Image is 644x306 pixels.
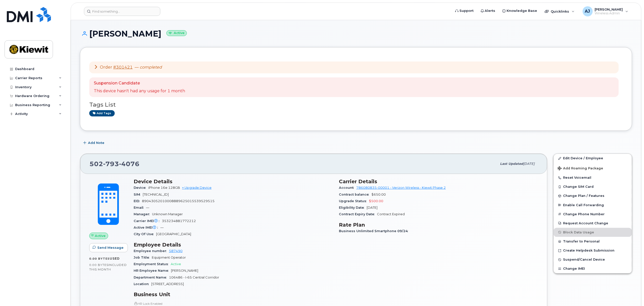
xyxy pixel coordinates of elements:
[554,237,632,246] button: Transfer to Personal
[100,65,112,70] span: Order
[146,206,149,209] span: —
[152,212,183,216] span: Unknown Manager
[171,262,181,266] span: Active
[166,30,187,36] small: Active
[339,178,538,185] h3: Carrier Details
[89,110,115,116] a: Add tags
[339,186,356,190] span: Account
[156,232,191,236] span: [GEOGRAPHIC_DATA]
[554,201,632,210] button: Enable Call Forwarding
[103,160,119,168] span: 793
[182,186,212,190] a: + Upgrade Device
[89,257,110,260] span: 0.00 Bytes
[97,245,124,250] span: Send Message
[151,282,184,286] span: [STREET_ADDRESS]
[142,199,215,203] span: 89043052010008889625015539529515
[339,222,538,228] h3: Rate Plan
[558,166,603,171] span: Add Roaming Package
[171,269,198,272] span: [PERSON_NAME]
[134,212,152,216] span: Manager
[554,219,632,228] button: Request Account Change
[134,269,171,272] span: HR Employee Name
[89,263,108,267] span: 0.00 Bytes
[367,206,377,209] span: [DATE]
[554,173,632,182] button: Reset Voicemail
[134,282,151,286] span: Location
[554,163,632,173] button: Add Roaming Package
[523,162,535,166] span: [DATE]
[80,29,632,38] h1: [PERSON_NAME]
[134,226,160,229] span: Active IMEI
[134,178,333,185] h3: Device Details
[134,301,333,306] p: HR Lock Enabled
[134,262,171,266] span: Employment Status
[113,65,133,70] a: #301421
[94,80,185,86] p: Suspension Candidate
[377,212,405,216] span: Contract Expired
[140,65,162,70] em: completed
[134,219,162,223] span: Carrier IMEI
[89,243,128,252] button: Send Message
[134,249,169,253] span: Employee number
[143,193,169,196] span: [TECHNICAL_ID]
[134,291,333,297] h3: Business Unit
[169,276,219,279] span: 106486 - I-65 Central Corridor
[95,233,106,238] span: Active
[554,182,632,191] button: Change SIM Card
[339,206,367,209] span: Eligibility Date
[134,199,142,203] span: EID
[371,193,386,196] span: $650.00
[356,186,446,190] a: 786080835-00001 - Verizon Wireless - Kiewit Phase 2
[622,284,640,302] iframe: Messenger Launcher
[119,160,139,168] span: 4076
[339,212,377,216] span: Contract Expiry Date
[339,199,369,203] span: Upgrade Status
[88,140,104,145] span: Add Note
[339,229,411,233] span: Business Unlimited Smartphone 09/24
[169,249,183,253] a: 587490
[554,255,632,264] button: Suspend/Cancel Device
[134,186,148,190] span: Device
[563,194,605,198] span: Change Plan / Features
[369,199,383,203] span: $500.00
[162,219,196,223] span: 353234881772212
[554,246,632,255] a: Create Helpdesk Submission
[554,154,632,163] a: Edit Device / Employee
[563,203,604,207] span: Enable Call Forwarding
[554,191,632,200] button: Change Plan / Features
[94,88,185,94] p: This device hasn't had any usage for 1 month
[563,258,605,262] span: Suspend/Cancel Device
[134,206,146,209] span: Email
[554,264,632,273] button: Change IMEI
[135,65,162,70] span: —
[554,210,632,219] button: Change Phone Number
[134,256,152,259] span: Job Title
[89,102,623,108] h3: Tags List
[134,242,333,248] h3: Employee Details
[80,138,109,147] button: Add Note
[160,226,164,229] span: —
[134,276,169,279] span: Department Name
[554,228,632,237] button: Block Data Usage
[500,162,523,166] span: Last updated
[90,160,139,168] span: 502
[134,193,143,196] span: SIM
[148,186,180,190] span: iPhone 16e 128GB
[339,193,371,196] span: Contract balance
[110,257,120,260] span: used
[152,256,186,259] span: Equipment Operator
[134,232,156,236] span: City Of Use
